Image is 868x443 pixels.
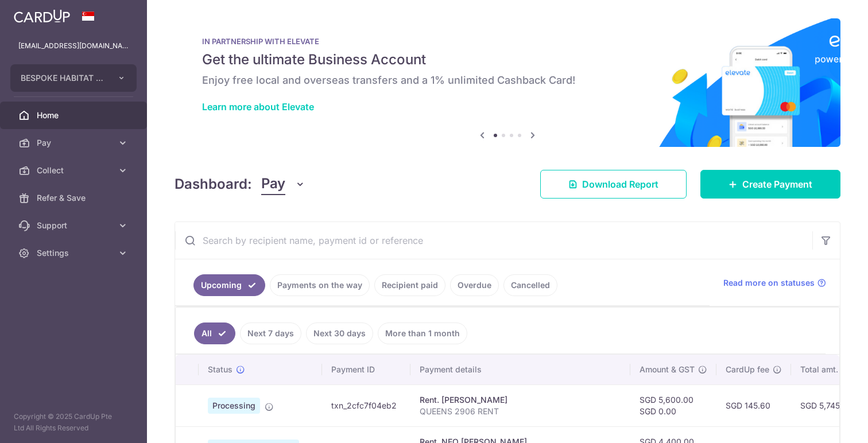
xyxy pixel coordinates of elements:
span: Total amt. [800,364,838,375]
span: Refer & Save [37,192,113,204]
a: Download Report [540,170,687,199]
span: Pay [37,137,113,149]
span: Amount & GST [640,364,695,375]
span: Collect [37,165,113,176]
a: All [194,322,235,344]
p: IN PARTNERSHIP WITH ELEVATE [202,37,813,46]
input: Search by recipient name, payment id or reference [175,222,812,259]
td: SGD 5,745.60 [791,384,864,426]
a: More than 1 month [378,322,467,344]
span: Home [37,110,113,121]
span: Pay [261,173,285,195]
img: Renovation banner [175,18,840,147]
td: SGD 5,600.00 SGD 0.00 [630,384,716,426]
td: txn_2cfc7f04eb2 [322,384,410,426]
a: Upcoming [193,274,265,296]
span: CardUp fee [726,364,769,375]
a: Read more on statuses [723,277,826,289]
img: CardUp [14,9,70,23]
th: Payment details [410,355,630,384]
a: Next 7 days [240,322,301,344]
button: BESPOKE HABITAT A&R PTE. LTD. [10,64,137,92]
a: Payments on the way [270,274,370,296]
p: [EMAIL_ADDRESS][DOMAIN_NAME] [18,40,129,52]
a: Learn more about Elevate [202,101,314,112]
span: Download Report [582,177,658,191]
span: Status [208,364,232,375]
span: Support [37,220,113,231]
a: Cancelled [503,274,557,296]
td: SGD 145.60 [716,384,791,426]
span: Read more on statuses [723,277,815,289]
h4: Dashboard: [175,174,252,195]
span: Processing [208,398,260,414]
span: BESPOKE HABITAT A&R PTE. LTD. [21,72,106,84]
h6: Enjoy free local and overseas transfers and a 1% unlimited Cashback Card! [202,73,813,87]
span: Create Payment [742,177,812,191]
h5: Get the ultimate Business Account [202,50,813,69]
p: QUEENS 2906 RENT [420,406,621,417]
iframe: Opens a widget where you can find more information [794,409,857,437]
a: Next 30 days [306,322,373,344]
a: Recipient paid [374,274,445,296]
a: Overdue [450,274,499,296]
a: Create Payment [700,170,840,199]
span: Settings [37,247,113,259]
th: Payment ID [322,355,410,384]
button: Pay [261,173,305,195]
div: Rent. [PERSON_NAME] [420,394,621,406]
